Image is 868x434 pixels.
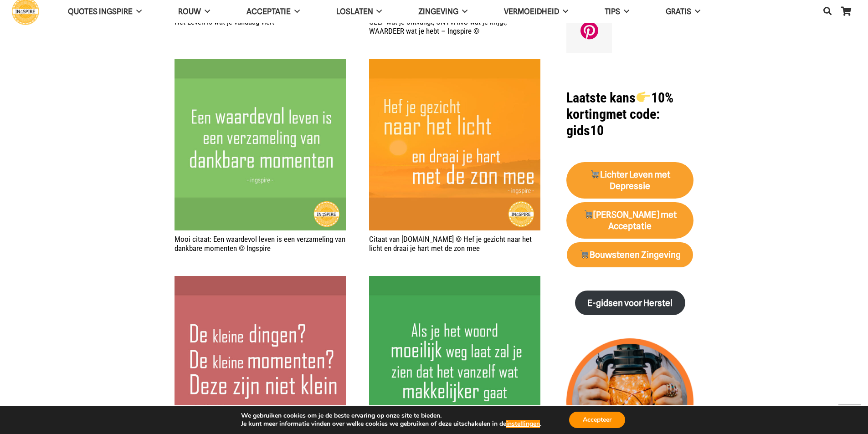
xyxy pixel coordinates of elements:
[590,169,670,191] strong: Lichter Leven met Depressie
[566,162,693,199] a: 🛒Lichter Leven met Depressie
[566,90,693,139] h1: met code: gids10
[369,235,532,253] a: Citaat van [DOMAIN_NAME] © Hef je gezicht naar het licht en draai je hart met de zon mee
[175,60,346,69] a: Mooi citaat: Een waardevol leven is een verzameling van dankbare momenten © Ingspire
[583,209,677,231] strong: [PERSON_NAME] met Acceptatie
[566,8,612,53] a: Pinterest
[241,412,541,420] p: We gebruiken cookies om je de beste ervaring op onze site te bieden.
[178,7,201,16] span: ROUW
[175,17,274,26] a: Het Leven is wat je vandaag viert
[418,7,458,16] span: Zingeving
[247,7,291,16] span: Acceptatie
[566,202,693,239] a: 🛒[PERSON_NAME] met Acceptatie
[567,242,693,267] a: 🛒Bouwstenen Zingeving
[818,0,837,22] a: Zoeken
[666,7,691,16] span: GRATIS
[175,277,346,286] a: De kleine dingen? De kleine momenten? Deze zijn niet klein
[584,210,593,219] img: 🛒
[369,277,540,286] a: Als je het woord moeilijk weg laat zal je zien dat het vanzelf wat makkelijker gaat
[569,412,625,428] button: Accepteer
[369,17,507,36] a: GEEF wat je ontvangt, ONTVANG wat je krijgt, WAARDEER wat je hebt – Ingspire ©
[637,90,650,104] img: 👉
[575,291,685,316] a: E-gidsen voor Herstel
[241,420,541,428] p: Je kunt meer informatie vinden over welke cookies we gebruiken of deze uitschakelen in de .
[591,170,599,179] img: 🛒
[587,298,673,308] strong: E-gidsen voor Herstel
[504,7,559,16] span: VERMOEIDHEID
[506,420,540,428] button: instellingen
[369,60,540,69] a: Citaat van Ingspire.nl © Hef je gezicht naar het licht en draai je hart met de zon mee
[838,404,861,427] a: Terug naar top
[336,7,373,16] span: Loslaten
[566,90,673,122] strong: Laatste kans 10% korting
[175,59,346,230] img: Een waardevol leven is een verzameling van dankbare momenten - spreuk door Ingspire ©
[175,235,345,253] a: Mooi citaat: Een waardevol leven is een verzameling van dankbare momenten © Ingspire
[580,250,681,260] strong: Bouwstenen Zingeving
[605,7,620,16] span: TIPS
[580,250,589,259] img: 🛒
[369,59,540,230] img: Mooie Quote: Hef je gezicht naar het licht en draai je hart met de zon mee - copyright citaat ww...
[68,7,133,16] span: QUOTES INGSPIRE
